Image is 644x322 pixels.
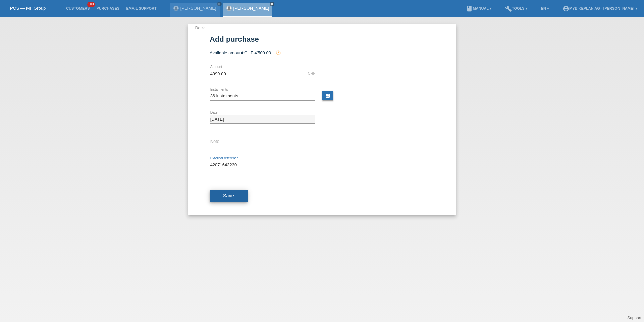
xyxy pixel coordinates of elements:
div: CHF [308,71,315,75]
a: [PERSON_NAME] [180,6,216,11]
a: close [270,2,274,6]
span: Since the authorization, a purchase has been added, which influences a future authorization and t... [272,50,281,55]
a: buildTools ▾ [502,6,531,10]
a: account_circleMybikeplan AG - [PERSON_NAME] ▾ [559,6,641,10]
a: calculate [322,91,333,100]
i: book [466,5,473,12]
h1: Add purchase [210,35,434,43]
i: account_circle [562,5,569,12]
i: build [505,5,512,12]
a: Customers [63,6,93,10]
a: [PERSON_NAME] [233,6,269,11]
a: EN ▾ [538,6,552,10]
button: Save [210,190,248,202]
a: close [217,2,222,6]
a: Email Support [123,6,160,10]
a: Purchases [93,6,123,10]
a: POS — MF Group [10,6,46,11]
a: ← Back [190,25,205,30]
span: Save [223,193,234,198]
i: close [270,2,274,6]
div: Available amount: [210,50,434,55]
i: history_toggle_off [276,50,281,55]
span: 100 [87,2,95,7]
a: bookManual ▾ [463,6,495,10]
span: CHF 4'500.00 [244,50,271,55]
i: close [218,2,221,6]
a: Support [627,316,641,320]
i: calculate [325,93,330,98]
